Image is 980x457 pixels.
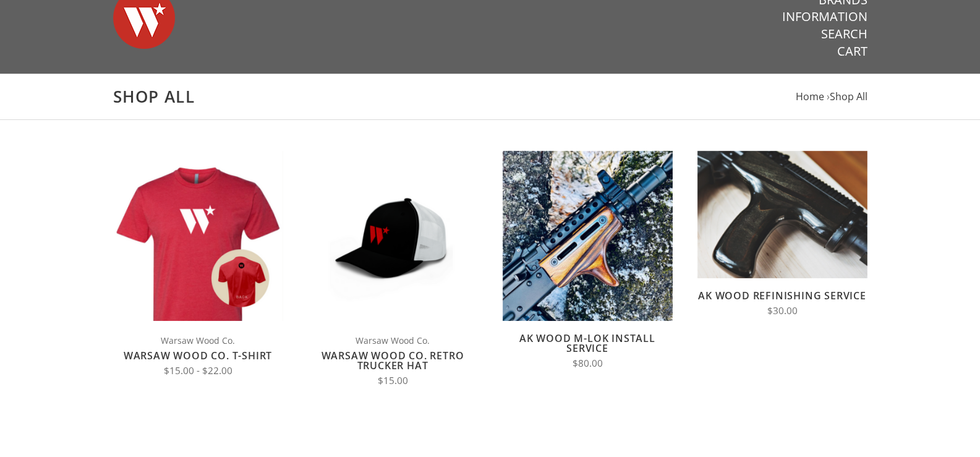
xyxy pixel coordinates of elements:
[519,331,655,355] a: AK Wood M-LOK Install Service
[830,90,867,103] a: Shop All
[697,151,867,278] img: AK Wood Refinishing Service
[378,374,408,387] span: $15.00
[503,151,673,321] img: AK Wood M-LOK Install Service
[308,151,478,321] img: Warsaw Wood Co. Retro Trucker Hat
[821,26,867,42] a: Search
[124,349,272,362] a: Warsaw Wood Co. T-Shirt
[767,304,798,317] span: $30.00
[113,333,283,348] span: Warsaw Wood Co.
[698,289,866,302] a: AK Wood Refinishing Service
[308,333,478,348] span: Warsaw Wood Co.
[837,43,867,59] a: Cart
[113,87,867,107] h1: Shop All
[322,349,464,372] a: Warsaw Wood Co. Retro Trucker Hat
[796,90,824,103] a: Home
[573,357,603,370] span: $80.00
[113,151,283,321] img: Warsaw Wood Co. T-Shirt
[827,88,867,105] li: ›
[164,364,232,377] span: $15.00 - $22.00
[782,9,867,25] a: Information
